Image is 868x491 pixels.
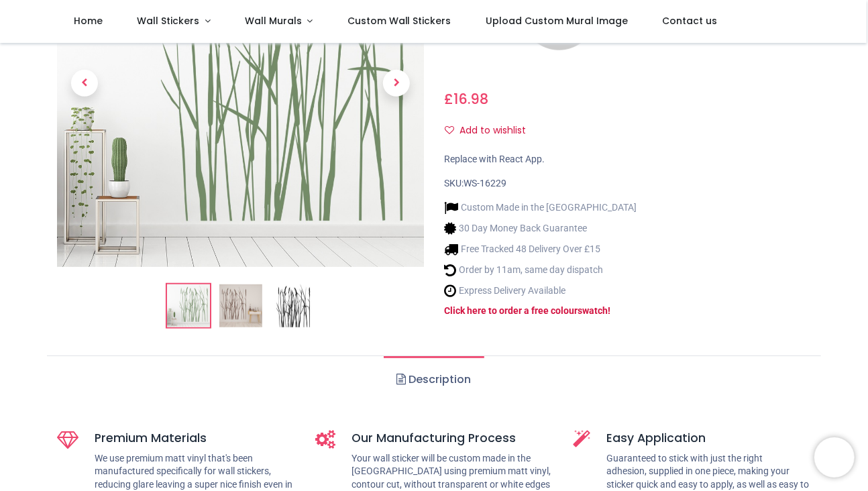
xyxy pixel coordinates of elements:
[608,305,610,316] a: !
[444,242,637,256] li: Free Tracked 48 Delivery Over £15
[444,89,488,109] span: £
[347,14,451,28] span: Custom Wall Stickers
[444,119,537,142] button: Add to wishlistAdd to wishlist
[444,263,637,277] li: Order by 11am, same day dispatch
[606,430,810,447] h5: Easy Application
[662,14,717,28] span: Contact us
[444,201,637,215] li: Custom Made in the [GEOGRAPHIC_DATA]
[445,125,454,135] i: Add to wishlist
[245,14,302,28] span: Wall Murals
[444,221,637,235] li: 30 Day Money Back Guarantee
[814,437,855,478] iframe: Brevo live chat
[383,70,410,97] span: Next
[71,70,98,97] span: Previous
[74,14,103,28] span: Home
[444,305,578,316] a: Click here to order a free colour
[351,430,553,447] h5: Our Manufacturing Process
[444,284,637,298] li: Express Delivery Available
[137,14,199,28] span: Wall Stickers
[464,178,506,188] span: WS-16229
[219,284,262,327] img: WS-16229-02
[272,284,315,327] img: WS-16229-03
[95,430,294,447] h5: Premium Materials
[453,89,488,109] span: 16.98
[486,14,628,28] span: Upload Custom Mural Image
[384,356,484,403] a: Description
[578,305,608,316] a: swatch
[444,177,811,190] div: SKU:
[167,284,210,327] img: Long Grass Flowers Trees Wall Sticker
[444,153,811,166] div: Replace with React App.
